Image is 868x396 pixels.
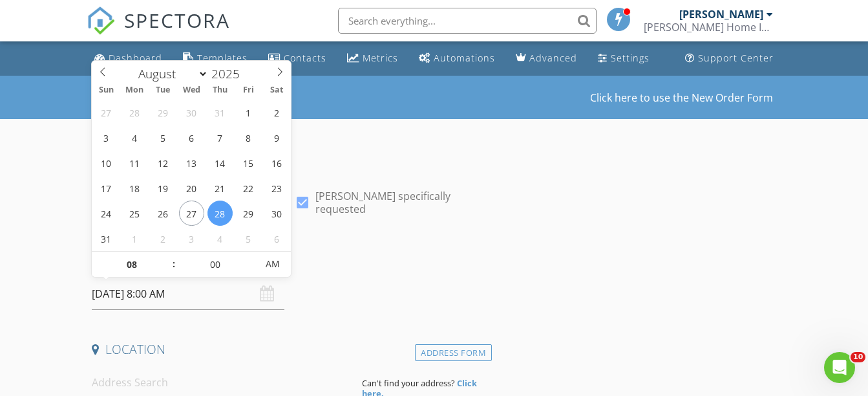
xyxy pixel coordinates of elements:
[197,52,248,64] div: Templates
[236,226,261,251] span: September 5, 2025
[179,226,204,251] span: September 3, 2025
[611,52,650,64] div: Settings
[124,6,230,34] span: SPECTORA
[122,125,147,150] span: August 4, 2025
[92,278,284,310] input: Select date
[179,125,204,150] span: August 6, 2025
[92,86,120,94] span: Sun
[87,17,230,45] a: SPECTORA
[338,8,597,34] input: Search everything...
[94,150,119,175] span: August 10, 2025
[179,201,204,226] span: August 27, 2025
[698,52,774,64] div: Support Center
[120,86,149,94] span: Mon
[590,93,773,103] a: Click here to use the New Order Form
[679,8,763,21] div: [PERSON_NAME]
[92,341,487,358] h4: Location
[255,251,291,277] span: Click to toggle
[94,226,119,251] span: August 31, 2025
[415,344,492,362] div: Address Form
[264,150,290,175] span: August 16, 2025
[207,175,233,201] span: August 21, 2025
[264,201,290,226] span: August 30, 2025
[207,150,233,175] span: August 14, 2025
[122,226,147,251] span: September 1, 2025
[236,201,261,226] span: August 29, 2025
[151,175,176,201] span: August 19, 2025
[89,47,167,71] a: Dashboard
[151,226,176,251] span: September 2, 2025
[644,21,773,34] div: Cofield Home Inspection Corp
[94,175,119,201] span: August 17, 2025
[264,125,290,150] span: August 9, 2025
[149,86,177,94] span: Tue
[208,65,251,82] input: Year
[593,47,655,71] a: Settings
[207,125,233,150] span: August 7, 2025
[236,175,261,201] span: August 22, 2025
[179,150,204,175] span: August 13, 2025
[109,52,162,64] div: Dashboard
[151,125,176,150] span: August 5, 2025
[179,175,204,201] span: August 20, 2025
[680,47,779,71] a: Support Center
[851,352,865,362] span: 10
[262,86,291,94] span: Sat
[207,226,233,251] span: September 4, 2025
[122,100,147,125] span: July 28, 2025
[171,251,175,277] span: :
[179,100,204,125] span: July 30, 2025
[94,100,119,125] span: July 27, 2025
[151,100,176,125] span: July 29, 2025
[264,100,290,125] span: August 2, 2025
[511,47,582,71] a: Advanced
[177,86,206,94] span: Wed
[236,150,261,175] span: August 15, 2025
[87,6,115,35] img: The Best Home Inspection Software - Spectora
[363,52,398,64] div: Metrics
[122,201,147,226] span: August 25, 2025
[315,190,487,215] label: [PERSON_NAME] specifically requested
[529,52,577,64] div: Advanced
[234,86,262,94] span: Fri
[362,377,455,389] span: Can't find your address?
[94,125,119,150] span: August 3, 2025
[94,201,119,226] span: August 24, 2025
[263,47,332,71] a: Contacts
[122,175,147,201] span: August 18, 2025
[824,352,855,383] iframe: Intercom live chat
[264,175,290,201] span: August 23, 2025
[178,47,253,71] a: Templates
[284,52,326,64] div: Contacts
[236,100,261,125] span: August 1, 2025
[122,150,147,175] span: August 11, 2025
[236,125,261,150] span: August 8, 2025
[151,150,176,175] span: August 12, 2025
[207,100,233,125] span: July 31, 2025
[414,47,500,71] a: Automations (Basic)
[206,86,234,94] span: Thu
[342,47,403,71] a: Metrics
[151,201,176,226] span: August 26, 2025
[434,52,495,64] div: Automations
[207,201,233,226] span: August 28, 2025
[264,226,290,251] span: September 6, 2025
